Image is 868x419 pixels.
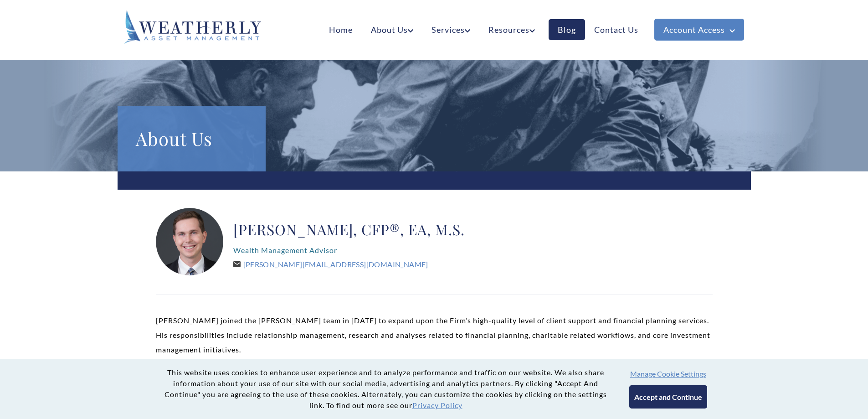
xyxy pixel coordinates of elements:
[320,19,362,40] a: Home
[549,19,585,40] a: Blog
[479,19,544,40] a: Resources
[422,19,479,40] a: Services
[233,243,465,258] p: Wealth Management Advisor
[233,220,465,238] h2: [PERSON_NAME], CFP®, EA, M.S.
[233,260,428,269] a: [PERSON_NAME][EMAIL_ADDRESS][DOMAIN_NAME]
[136,124,247,153] h1: About Us
[156,313,713,357] p: [PERSON_NAME] joined the [PERSON_NAME] team in [DATE] to expand upon the Firm’s high-quality leve...
[654,19,744,41] a: Account Access
[362,19,422,40] a: About Us
[629,385,707,409] button: Accept and Continue
[630,369,706,378] button: Manage Cookie Settings
[412,401,462,409] a: Privacy Policy
[161,367,611,411] p: This website uses cookies to enhance user experience and to analyze performance and traffic on ou...
[124,10,261,44] img: Weatherly
[585,19,647,40] a: Contact Us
